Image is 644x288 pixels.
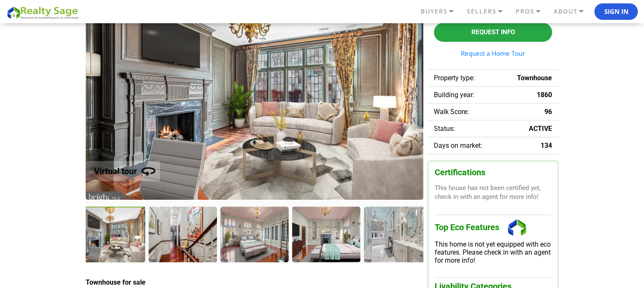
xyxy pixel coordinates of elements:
p: This house has not been certified yet, check in with an agent for more info! [435,184,551,202]
img: REALTY SAGE [6,5,82,20]
span: Days on market: [434,141,482,149]
span: Townhouse [517,74,552,82]
span: Walk Score: [434,108,469,116]
span: Property type: [434,74,475,82]
h3: Certifications [435,168,551,177]
h3: Top Eco Features [435,215,551,240]
a: Request a Home Tour [434,50,552,57]
h4: Townhouse for sale [86,278,423,286]
a: BUYERS [418,4,464,19]
span: Building year: [434,91,474,99]
span: Status: [434,125,455,133]
span: 96 [544,108,552,116]
span: ACTIVE [529,125,552,133]
a: ABOUT [551,4,594,19]
button: Sign In [594,3,638,20]
span: 134 [541,141,552,149]
button: Request Info [434,23,552,42]
div: This home is not yet equipped with eco features. Please check in with an agent for more info! [435,240,551,264]
a: SELLERS [464,4,513,19]
a: PROS [513,4,551,19]
span: 1860 [537,91,552,99]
